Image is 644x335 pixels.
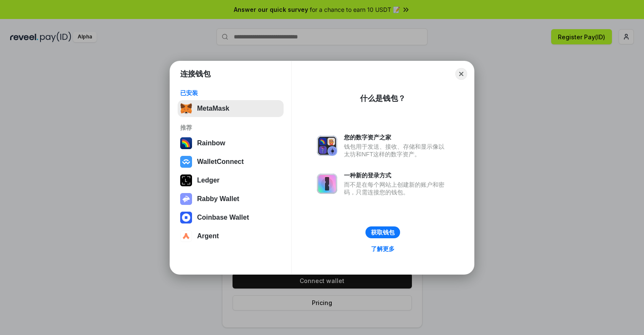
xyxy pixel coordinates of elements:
button: MetaMask [178,100,284,117]
button: Coinbase Wallet [178,209,284,226]
img: svg+xml,%3Csvg%20width%3D%2228%22%20height%3D%2228%22%20viewBox%3D%220%200%2028%2028%22%20fill%3D... [180,212,192,223]
div: 什么是钱包？ [360,93,406,103]
button: 获取钱包 [365,226,400,238]
button: Rainbow [178,135,284,152]
img: svg+xml,%3Csvg%20xmlns%3D%22http%3A%2F%2Fwww.w3.org%2F2000%2Fsvg%22%20width%3D%2228%22%20height%3... [180,174,192,186]
img: svg+xml,%3Csvg%20fill%3D%22none%22%20height%3D%2233%22%20viewBox%3D%220%200%2035%2033%22%20width%... [180,103,192,114]
div: Ledger [197,177,219,184]
div: 了解更多 [371,245,395,253]
div: 钱包用于发送、接收、存储和显示像以太坊和NFT这样的数字资产。 [344,143,449,158]
div: 获取钱包 [371,229,395,236]
img: svg+xml,%3Csvg%20width%3D%2228%22%20height%3D%2228%22%20viewBox%3D%220%200%2028%2028%22%20fill%3D... [180,156,192,168]
div: Coinbase Wallet [197,214,249,221]
img: svg+xml,%3Csvg%20width%3D%22120%22%20height%3D%22120%22%20viewBox%3D%220%200%20120%20120%22%20fil... [180,137,192,149]
img: svg+xml,%3Csvg%20xmlns%3D%22http%3A%2F%2Fwww.w3.org%2F2000%2Fsvg%22%20fill%3D%22none%22%20viewBox... [180,193,192,205]
img: svg+xml,%3Csvg%20xmlns%3D%22http%3A%2F%2Fwww.w3.org%2F2000%2Fsvg%22%20fill%3D%22none%22%20viewBox... [317,174,337,194]
div: MetaMask [197,105,229,112]
div: Rainbow [197,139,225,147]
button: Rabby Wallet [178,191,284,207]
button: WalletConnect [178,153,284,170]
h1: 连接钱包 [180,69,211,79]
button: Ledger [178,172,284,189]
div: 一种新的登录方式 [344,172,449,179]
img: svg+xml,%3Csvg%20width%3D%2228%22%20height%3D%2228%22%20viewBox%3D%220%200%2028%2028%22%20fill%3D... [180,230,192,242]
div: 而不是在每个网站上创建新的账户和密码，只需连接您的钱包。 [344,181,449,196]
div: 您的数字资产之家 [344,133,449,141]
div: 已安装 [180,89,281,97]
button: Argent [178,228,284,245]
div: 推荐 [180,124,281,131]
a: 了解更多 [366,243,400,254]
div: WalletConnect [197,158,244,166]
div: Rabby Wallet [197,195,239,203]
button: Close [455,68,467,80]
img: svg+xml,%3Csvg%20xmlns%3D%22http%3A%2F%2Fwww.w3.org%2F2000%2Fsvg%22%20fill%3D%22none%22%20viewBox... [317,136,337,156]
div: Argent [197,232,219,240]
